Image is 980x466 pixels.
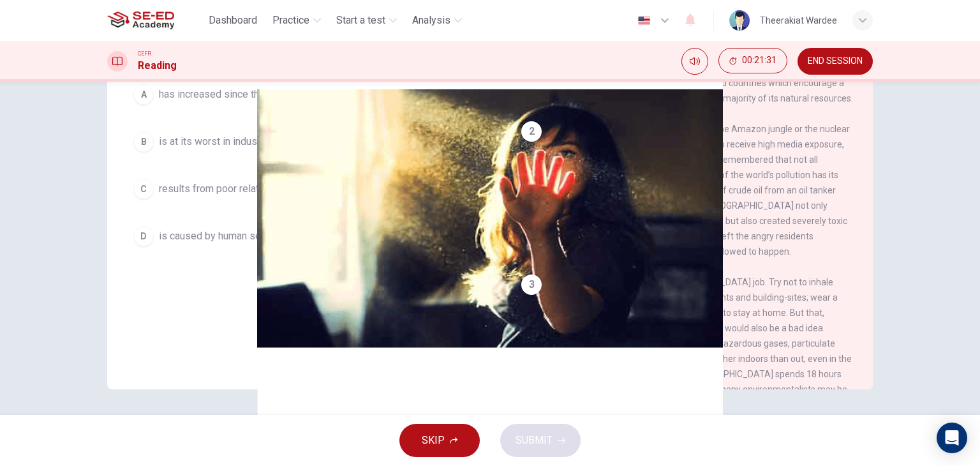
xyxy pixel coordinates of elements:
[798,48,873,75] button: END SESSION
[521,121,542,142] div: 2
[204,9,262,32] button: Dashboard
[209,13,257,28] span: Dashboard
[331,9,402,32] button: Start a test
[729,10,750,31] img: Profile picture
[138,58,177,73] h1: Reading
[412,13,450,28] span: Analysis
[937,423,967,453] div: Open Intercom Messenger
[718,48,787,75] div: Hide
[521,274,542,295] div: 3
[336,13,385,28] span: Start a test
[636,16,652,26] img: en
[107,8,204,33] a: SE-ED Academy logo
[718,48,787,73] button: 00:21:31
[138,49,151,58] span: CEFR
[267,9,326,32] button: Practice
[422,432,445,449] span: SKIP
[681,48,708,75] div: Mute
[742,56,776,66] span: 00:21:31
[272,13,309,28] span: Practice
[760,13,837,28] div: Theerakiat Wardee
[107,8,174,33] img: SE-ED Academy logo
[399,424,480,457] button: SKIP
[407,9,467,32] button: Analysis
[808,56,863,66] span: END SESSION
